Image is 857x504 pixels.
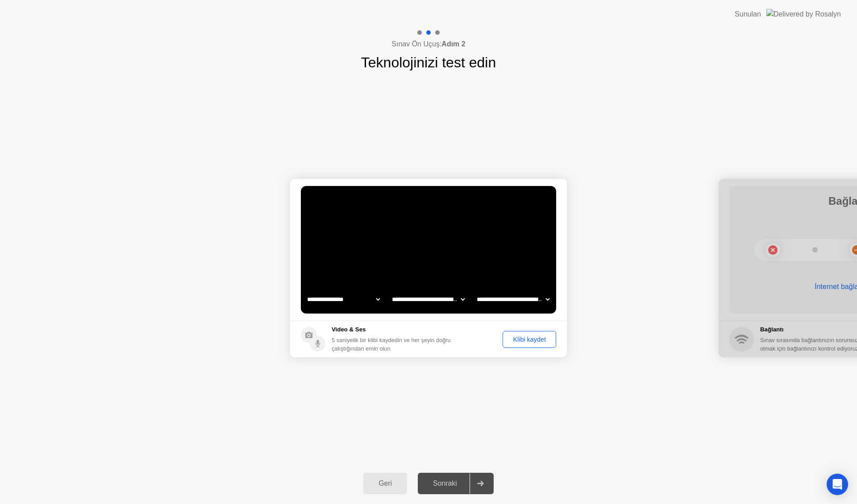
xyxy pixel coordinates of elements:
div: Geri [366,479,404,487]
h4: Sınav Ön Uçuş: [391,39,465,50]
div: Sonraki [420,479,470,487]
select: Available cameras [305,290,382,308]
button: Klibi kaydet [503,331,556,348]
div: Open Intercom Messenger [827,474,848,495]
select: Available speakers [390,290,466,308]
h5: Video & Ses [332,325,451,334]
button: Sonraki [418,473,494,494]
b: Adım 2 [441,40,465,48]
img: Delivered by Rosalyn [766,9,841,19]
div: Klibi kaydet [506,336,553,343]
button: Geri [363,473,407,494]
h1: Teknolojinizi test edin [361,52,496,73]
div: Sunulan [735,9,761,20]
select: Available microphones [475,290,551,308]
div: 5 saniyelik bir klibi kaydedin ve her şeyin doğru çalıştığından emin olun [332,336,451,353]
